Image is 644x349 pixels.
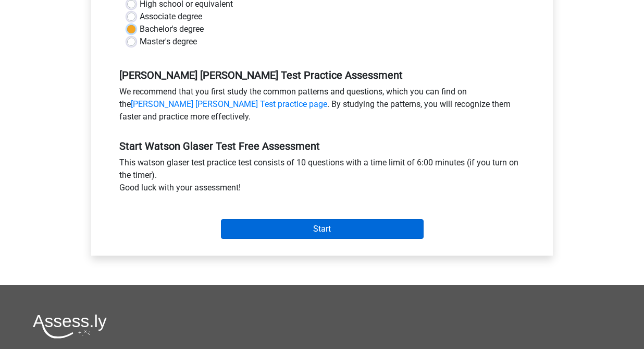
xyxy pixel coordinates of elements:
h5: [PERSON_NAME] [PERSON_NAME] Test Practice Assessment [119,69,525,81]
input: Start [221,219,424,239]
label: Associate degree [140,10,202,23]
a: [PERSON_NAME] [PERSON_NAME] Test practice page [131,99,327,109]
label: Bachelor's degree [140,23,204,35]
label: Master's degree [140,35,197,48]
div: We recommend that you first study the common patterns and questions, which you can find on the . ... [112,86,532,127]
h5: Start Watson Glaser Test Free Assessment [119,140,525,152]
div: This watson glaser test practice test consists of 10 questions with a time limit of 6:00 minutes ... [112,157,532,198]
img: Assessly logo [33,314,107,339]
